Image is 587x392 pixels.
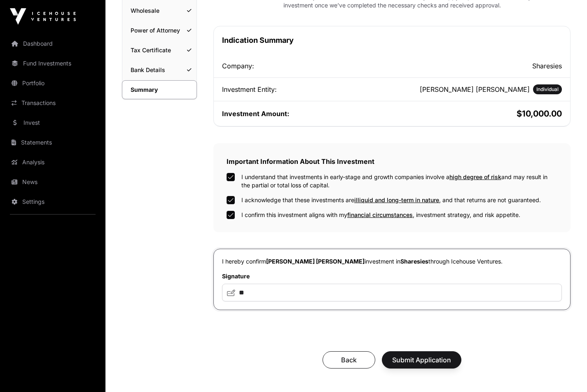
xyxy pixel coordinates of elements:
span: financial circumstances [347,211,413,218]
h2: Important Information About This Investment [227,156,557,166]
a: Invest [7,114,99,132]
a: Wholesale [122,2,196,20]
a: Settings [7,193,99,211]
p: I hereby confirm investment in through Icehouse Ventures. [222,257,562,266]
a: Fund Investments [7,54,99,72]
a: Bank Details [122,61,196,79]
label: Signature [222,272,562,280]
span: [PERSON_NAME] [PERSON_NAME] [266,258,365,265]
div: Investment Entity: [222,84,391,94]
span: illiquid and long-term in nature [354,196,439,203]
iframe: Chat Widget [546,352,587,392]
label: I acknowledge that these investments are , and that returns are not guaranteed. [241,196,541,204]
span: Investment Amount: [222,110,289,118]
span: Individual [536,86,559,93]
h1: Indication Summary [222,35,562,46]
span: high degree of risk [449,173,501,180]
span: Sharesies [400,258,428,265]
img: Icehouse Ventures Logo [10,8,76,25]
a: Analysis [7,153,99,171]
span: Back [333,355,365,365]
a: Transactions [7,94,99,112]
a: Summary [122,80,197,99]
span: Submit Application [392,355,451,365]
a: Power of Attorney [122,21,196,40]
a: Statements [7,133,99,152]
button: Back [323,351,375,369]
a: Dashboard [7,35,99,53]
label: I confirm this investment aligns with my , investment strategy, and risk appetite. [241,211,520,219]
h2: Sharesies [394,61,562,71]
button: Submit Application [382,351,461,369]
a: Portfolio [7,74,99,92]
a: Tax Certificate [122,41,196,59]
h2: $10,000.00 [394,108,562,119]
label: I understand that investments in early-stage and growth companies involve a and may result in the... [241,173,557,189]
h2: [PERSON_NAME] [PERSON_NAME] [420,84,530,94]
a: News [7,173,99,191]
div: Company: [222,61,391,71]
